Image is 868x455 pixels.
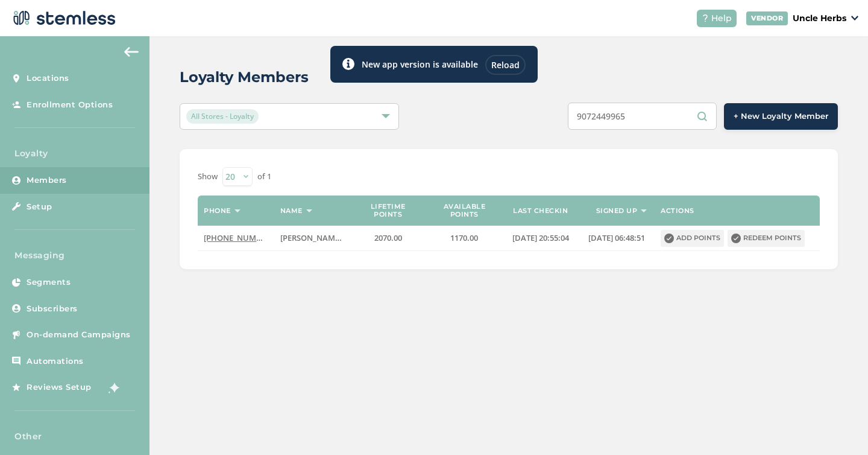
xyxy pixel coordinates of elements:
button: Redeem points [728,230,805,247]
span: 1170.00 [450,232,478,243]
span: On-demand Campaigns [27,329,131,341]
h2: Loyalty Members [180,66,309,88]
img: icon-sort-1e1d7615.svg [234,209,241,212]
span: All Stores - Loyalty [186,109,259,124]
label: 2025-07-31 20:55:04 [508,233,572,243]
label: Phone [204,207,231,215]
div: Reload [485,55,526,75]
label: 2070.00 [356,233,420,243]
img: icon-arrow-back-accent-c549486e.svg [124,47,139,57]
button: + New Loyalty Member [724,103,838,130]
p: Uncle Herbs [793,12,846,25]
img: icon_down-arrow-small-66adaf34.svg [851,16,858,21]
img: icon-toast-info-b13014a2.svg [342,58,354,70]
img: icon-sort-1e1d7615.svg [641,209,647,212]
label: 1170.00 [432,233,496,243]
span: Subscribers [27,303,78,315]
button: Add points [661,230,724,247]
span: Automations [27,355,84,367]
label: Jason M :) [280,233,344,243]
span: + New Loyalty Member [734,110,828,122]
span: [DATE] 06:48:51 [588,232,645,243]
iframe: Chat Widget [808,397,868,455]
label: Signed up [596,207,638,215]
span: Enrollment Options [27,99,113,111]
span: [DATE] 20:55:04 [512,232,569,243]
img: icon-help-white-03924b79.svg [702,14,709,22]
label: Last checkin [513,207,568,215]
label: of 1 [257,171,271,183]
label: 2024-05-31 06:48:51 [585,233,649,243]
span: [PERSON_NAME] :) [280,232,348,243]
span: Setup [27,201,52,213]
img: glitter-stars-b7820f95.gif [101,375,125,399]
span: Reviews Setup [27,381,92,393]
label: New app version is available [362,58,478,71]
img: logo-dark-0685b13c.svg [10,6,116,30]
span: Segments [27,276,71,288]
input: Search [568,103,717,130]
span: 2070.00 [374,232,402,243]
label: Available points [432,203,496,218]
span: Locations [27,72,69,84]
span: Members [27,174,67,186]
label: Show [198,171,218,183]
label: (907) 244-9965 [204,233,268,243]
label: Lifetime points [356,203,420,218]
label: Name [280,207,303,215]
img: icon-sort-1e1d7615.svg [306,209,312,212]
span: Help [711,12,732,25]
div: VENDOR [746,11,788,25]
th: Actions [655,196,820,226]
span: [PHONE_NUMBER] [204,232,273,243]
